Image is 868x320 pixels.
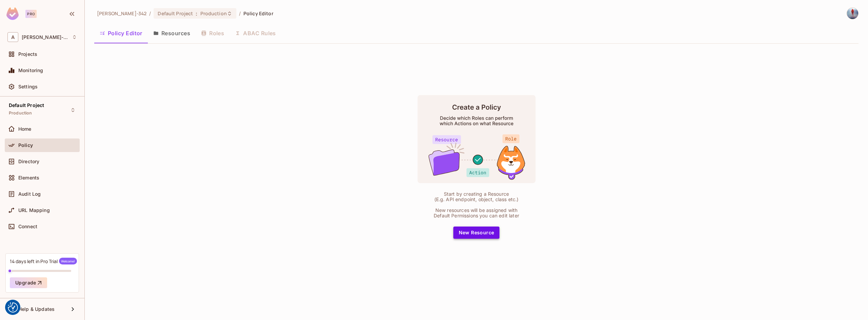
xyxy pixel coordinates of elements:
[431,208,522,218] div: New resources will be assigned with Default Permissions you can edit later
[97,10,146,17] span: the active workspace
[8,302,18,313] img: Revisit consent button
[10,277,47,288] button: Upgrade
[18,175,39,180] span: Elements
[59,258,77,264] span: Welcome!
[18,84,38,89] span: Settings
[18,224,37,229] span: Connect
[18,143,33,148] span: Policy
[847,8,858,19] img: Alex Games
[18,208,50,213] span: URL Mapping
[18,191,41,197] span: Audit Log
[7,32,18,42] span: A
[158,10,193,17] span: Default Project
[18,306,55,312] span: Help & Updates
[9,103,44,108] span: Default Project
[9,110,32,116] span: Production
[18,51,37,57] span: Projects
[148,25,196,42] button: Resources
[6,7,19,20] img: SReyMgAAAABJRU5ErkJggg==
[18,126,32,132] span: Home
[195,11,198,16] span: :
[149,10,151,17] li: /
[25,10,37,18] div: Pro
[239,10,241,17] li: /
[8,302,18,313] button: Consent Preferences
[10,258,77,264] div: 14 days left in Pro Trial
[200,10,227,17] span: Production
[243,10,273,17] span: Policy Editor
[18,159,39,164] span: Directory
[22,35,68,40] span: Workspace: Alex-342
[18,68,43,73] span: Monitoring
[453,227,500,239] button: New Resource
[94,25,148,42] button: Policy Editor
[431,191,522,202] div: Start by creating a Resource (E.g. API endpoint, object, class etc.)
